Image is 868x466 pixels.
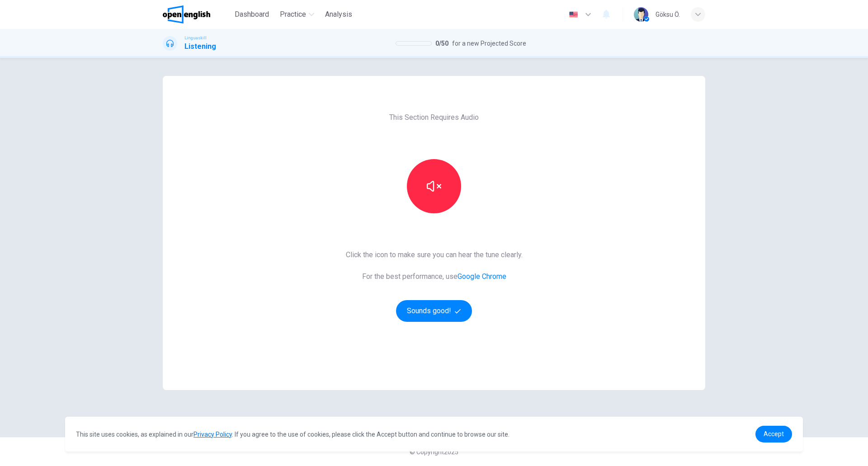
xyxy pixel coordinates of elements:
[764,430,784,438] span: Accept
[276,6,318,23] button: Practice
[568,11,579,18] img: en
[193,431,232,438] a: Privacy Policy
[184,41,216,52] h1: Listening
[410,448,458,456] span: © Copyright 2025
[325,9,352,20] span: Analysis
[280,9,306,20] span: Practice
[634,7,648,22] img: Profile picture
[346,249,523,260] span: Click the icon to make sure you can hear the tune clearly.
[452,38,526,49] span: for a new Projected Score
[435,38,448,49] span: 0 / 50
[184,35,207,41] span: Linguaskill
[163,5,231,24] a: OpenEnglish logo
[163,5,210,24] img: OpenEnglish logo
[458,272,506,281] a: Google Chrome
[389,112,479,123] span: This Section Requires Audio
[321,6,356,23] button: Analysis
[656,9,680,20] div: Göksu Ö.
[235,9,269,20] span: Dashboard
[755,426,792,442] a: dismiss cookie message
[76,431,509,438] span: This site uses cookies, as explained in our . If you agree to the use of cookies, please click th...
[396,300,472,322] button: Sounds good!
[65,417,803,452] div: cookieconsent
[231,6,273,23] button: Dashboard
[346,271,523,282] span: For the best performance, use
